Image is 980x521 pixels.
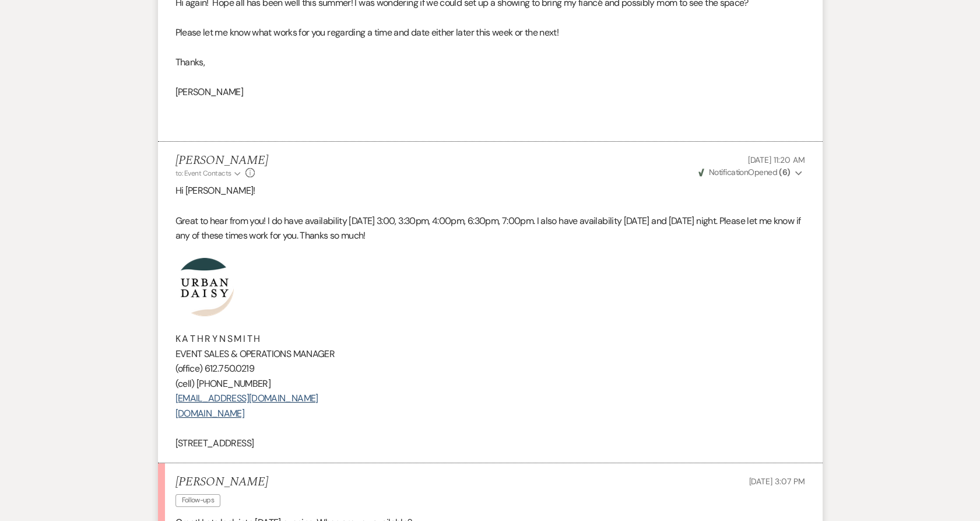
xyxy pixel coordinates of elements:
p: Hi [PERSON_NAME]! [175,183,805,198]
span: [DATE] 3:07 PM [749,476,805,487]
p: Thanks, [175,55,805,70]
span: [STREET_ADDRESS] [175,437,254,449]
a: [DOMAIN_NAME] [175,407,245,419]
h5: [PERSON_NAME] [175,475,268,489]
span: [DATE] 11:20 AM [748,155,805,165]
a: [EMAIL_ADDRESS][DOMAIN_NAME] [175,392,318,404]
p: Please let me know what works for you regarding a time and date either later this week or the next! [175,25,805,40]
span: Follow-ups [175,494,221,506]
button: to: Event Contacts [175,168,243,179]
span: Notification [709,167,748,177]
span: (office) 612.750.0219 [175,362,255,375]
span: to: Event Contacts [175,169,231,178]
span: Opened [698,167,791,177]
span: EVENT SALES & OPERATIONS MANAGER [175,348,335,360]
p: [PERSON_NAME] [175,85,805,100]
span: K A T H R Y N S M I T H [175,333,260,345]
strong: ( 6 ) [779,167,790,177]
span: (cell) [PHONE_NUMBER] [175,377,271,390]
button: NotificationOpened (6) [697,166,805,179]
p: Great to hear from you! I do have availability [DATE] 3:00, 3:30pm, 4:00pm, 6:30pm, 7:00pm. I als... [175,214,805,243]
h5: [PERSON_NAME] [175,153,268,168]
